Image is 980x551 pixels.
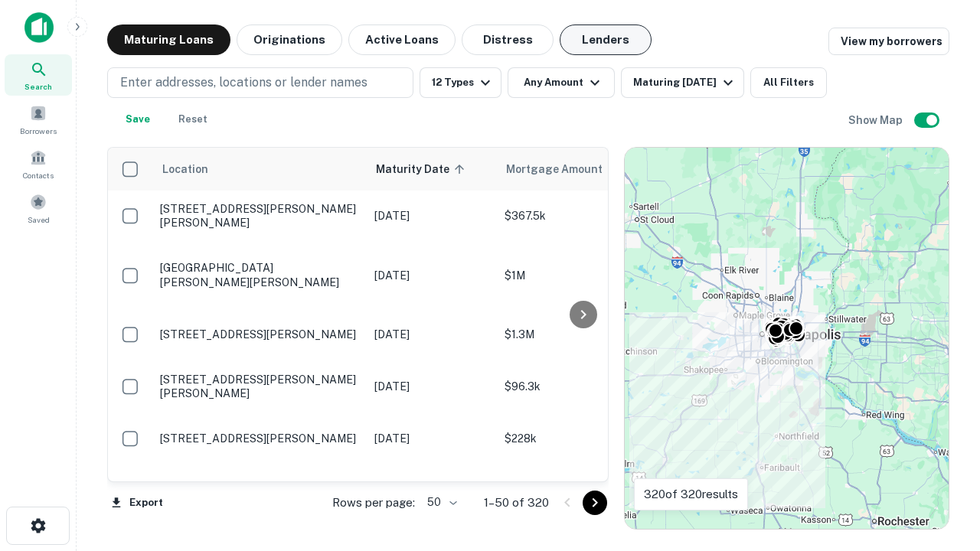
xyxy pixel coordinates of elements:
span: Saved [28,214,50,226]
button: Enter addresses, locations or lender names [107,67,413,98]
button: Active Loans [348,24,456,55]
th: Location [152,148,367,191]
span: Mortgage Amount [506,160,622,178]
th: Mortgage Amount [497,148,665,191]
p: [DATE] [374,207,489,224]
th: Maturity Date [367,148,497,191]
p: [STREET_ADDRESS][PERSON_NAME] [160,432,359,445]
p: $367.5k [505,207,658,224]
p: $1.3M [505,326,658,343]
button: Distress [462,24,554,55]
p: $1.3M [505,481,658,498]
div: 0 0 [625,148,949,529]
button: Go to next page [583,491,607,515]
div: Maturing [DATE] [633,73,737,92]
iframe: Chat Widget [903,380,980,453]
p: Enter addresses, locations or lender names [120,73,367,92]
p: [STREET_ADDRESS][PERSON_NAME][PERSON_NAME] [160,202,359,230]
p: [DATE] [374,378,489,395]
a: Contacts [5,143,72,184]
span: Maturity Date [376,160,469,178]
h6: Show Map [848,112,905,129]
button: Originations [237,24,342,55]
a: Saved [5,187,72,229]
span: Search [24,80,52,93]
p: 1–50 of 320 [484,494,549,512]
a: Search [5,54,72,96]
p: [DATE] [374,481,489,498]
button: Maturing Loans [107,24,230,55]
button: Lenders [560,24,652,55]
p: $96.3k [505,378,658,395]
button: Save your search to get updates of matches that match your search criteria. [113,104,162,135]
p: [STREET_ADDRESS][PERSON_NAME][PERSON_NAME] [160,373,359,400]
img: capitalize-icon.png [24,12,54,43]
button: Export [107,491,167,514]
p: 320 of 320 results [644,485,738,504]
div: 50 [421,491,459,514]
p: Rows per page: [332,494,415,512]
span: Contacts [23,169,54,181]
button: All Filters [750,67,827,98]
p: [GEOGRAPHIC_DATA][PERSON_NAME][PERSON_NAME] [160,261,359,289]
button: Maturing [DATE] [621,67,744,98]
p: $228k [505,430,658,447]
p: [STREET_ADDRESS][PERSON_NAME] [160,328,359,341]
span: Borrowers [20,125,57,137]
a: Borrowers [5,99,72,140]
p: $1M [505,267,658,284]
p: [DATE] [374,267,489,284]
span: Location [162,160,208,178]
button: Reset [168,104,217,135]
button: 12 Types [420,67,501,98]
a: View my borrowers [828,28,949,55]
p: [DATE] [374,326,489,343]
button: Any Amount [508,67,615,98]
p: [DATE] [374,430,489,447]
